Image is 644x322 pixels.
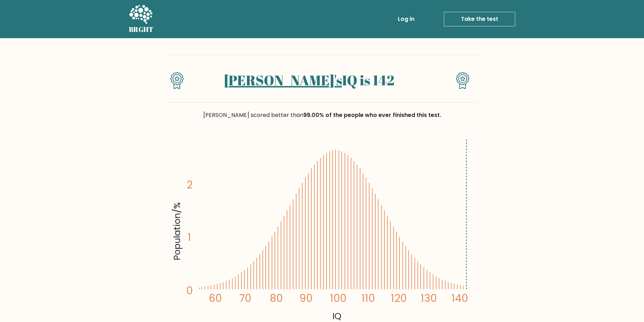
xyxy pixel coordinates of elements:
[270,291,283,305] tspan: 80
[239,291,251,305] tspan: 70
[187,178,193,192] tspan: 2
[303,111,441,119] span: 99.00% of the people who ever finished this test.
[188,230,191,245] tspan: 1
[362,291,375,305] tspan: 110
[166,111,478,119] div: [PERSON_NAME] scored better than
[186,284,193,298] tspan: 0
[129,3,154,35] a: BRGHT
[196,72,422,88] h1: IQ is 142
[299,291,313,305] tspan: 90
[451,291,468,305] tspan: 140
[209,291,222,305] tspan: 60
[129,25,154,34] h5: BRGHT
[330,291,347,305] tspan: 100
[224,71,342,90] a: [PERSON_NAME]'s
[421,291,437,305] tspan: 130
[171,203,183,261] tspan: Population/%
[444,12,515,26] a: Take the test
[395,12,417,26] a: Log in
[391,291,407,305] tspan: 120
